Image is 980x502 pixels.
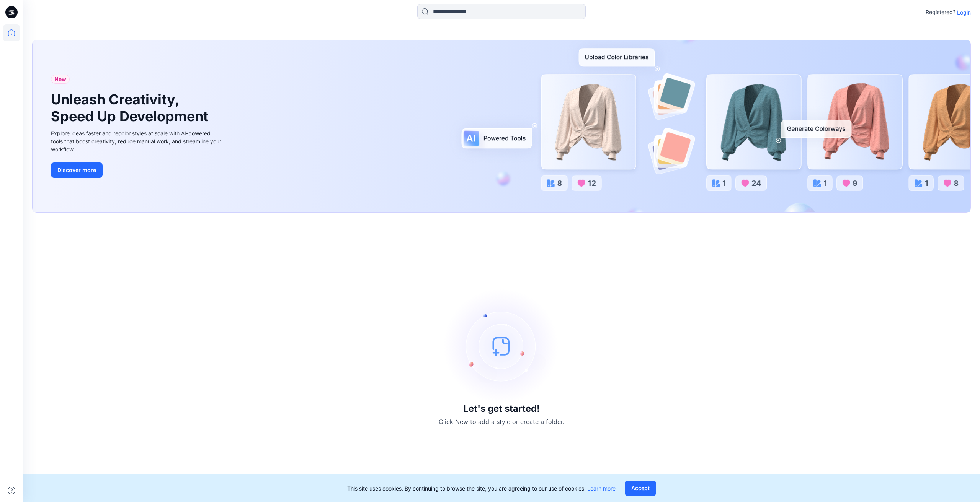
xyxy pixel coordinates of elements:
[587,485,616,492] a: Learn more
[51,91,212,124] h1: Unleash Creativity, Speed Up Development
[463,403,540,414] h3: Let's get started!
[439,417,564,426] p: Click New to add a style or create a folder.
[444,289,559,403] img: empty-state-image.svg
[347,484,616,492] p: This site uses cookies. By continuing to browse the site, you are agreeing to our use of cookies.
[51,162,223,178] a: Discover more
[957,8,971,16] p: Login
[625,481,656,496] button: Accept
[54,75,66,84] span: New
[926,8,955,17] p: Registered?
[51,162,103,178] button: Discover more
[51,129,223,153] div: Explore ideas faster and recolor styles at scale with AI-powered tools that boost creativity, red...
